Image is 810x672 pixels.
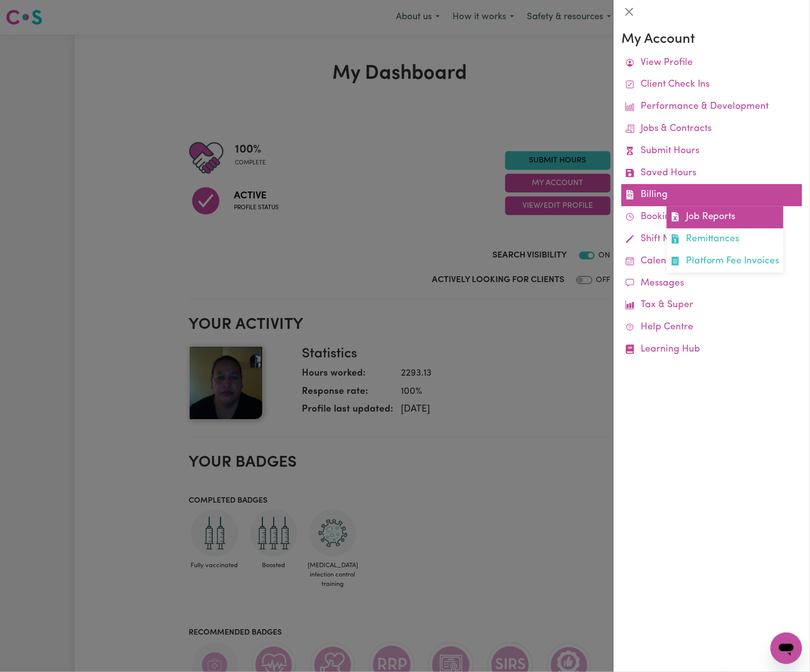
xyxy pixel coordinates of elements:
[621,206,802,228] a: Bookings
[667,251,783,273] a: Platform Fee Invoices
[771,633,802,664] iframe: Button to launch messaging window
[621,32,802,48] h3: My Account
[621,74,802,96] a: Client Check Ins
[667,206,783,228] a: Job Reports
[621,228,802,251] a: Shift Notes
[621,52,802,74] a: View Profile
[621,273,802,295] a: Messages
[621,251,802,273] a: Calendar
[621,162,802,185] a: Saved Hours
[621,184,802,206] a: BillingJob ReportsRemittancesPlatform Fee Invoices
[667,228,783,251] a: Remittances
[621,96,802,118] a: Performance & Development
[621,4,637,20] button: Close
[621,140,802,162] a: Submit Hours
[621,294,802,317] a: Tax & Super
[621,118,802,140] a: Jobs & Contracts
[621,317,802,339] a: Help Centre
[621,339,802,361] a: Learning Hub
